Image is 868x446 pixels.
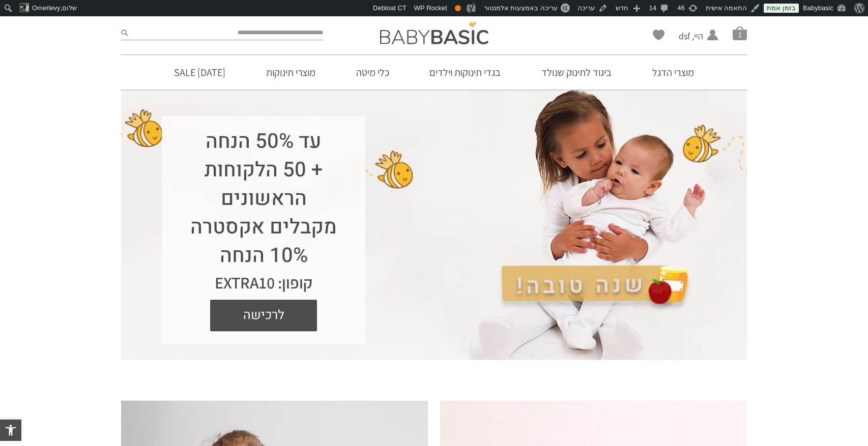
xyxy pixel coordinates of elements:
[251,55,331,90] a: מוצרי תינוקות
[218,300,309,331] span: לרכישה
[182,270,345,295] div: קופון: EXTRA10
[182,127,345,270] h1: עד 50% הנחה + 50 הלקוחות הראשונים מקבלים אקסטרה 10% הנחה
[159,55,241,90] a: [DATE] SALE
[341,55,404,90] a: כלי מיטה
[32,4,61,12] span: Omerlevy
[733,26,747,40] span: סל קניות
[733,26,747,40] a: סל קניות1
[414,55,516,90] a: בגדי תינוקות וילדים
[764,4,799,13] a: בזמן אמת
[484,4,558,12] span: עריכה באמצעות אלמנטור
[653,30,664,44] span: Wishlist
[455,5,461,11] div: תקין
[637,55,709,90] a: מוצרי הדגל
[210,300,317,331] a: לרכישה
[526,55,627,90] a: ביגוד לתינוק שנולד
[380,22,488,44] img: Baby Basic בגדי תינוקות וילדים אונליין
[653,30,664,40] a: Wishlist
[679,42,703,55] span: החשבון שלי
